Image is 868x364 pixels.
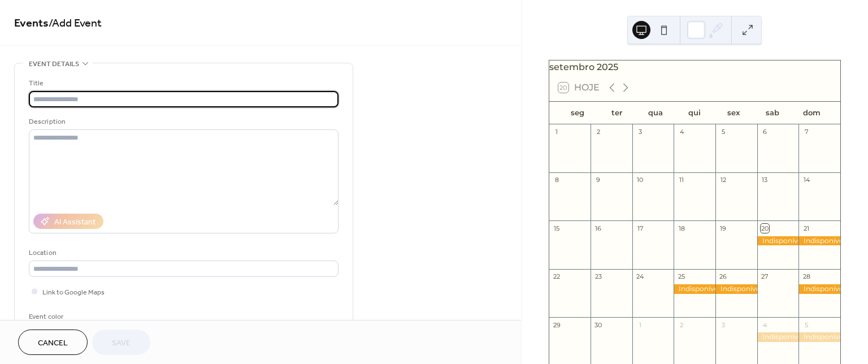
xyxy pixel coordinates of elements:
div: 24 [636,272,644,281]
div: Indisponível [757,236,799,246]
span: Link to Google Maps [42,287,105,298]
div: 23 [594,272,602,281]
div: 27 [761,272,769,281]
div: 5 [719,128,727,136]
div: seg [558,102,597,124]
div: 30 [594,320,602,329]
div: 21 [802,224,810,232]
div: 10 [636,176,644,184]
div: setembro 2025 [549,60,840,74]
div: 16 [594,224,602,232]
div: 17 [636,224,644,232]
div: Indisponível [674,284,715,294]
div: ter [597,102,636,124]
div: 12 [719,176,727,184]
div: 6 [761,128,769,136]
div: dom [792,102,831,124]
div: 3 [636,128,644,136]
div: Indisponível [798,236,840,246]
div: 5 [802,320,810,329]
div: qui [675,102,714,124]
div: 1 [636,320,644,329]
div: 2 [594,128,602,136]
div: 4 [761,320,769,329]
div: 20 [761,224,769,232]
span: / Add Event [49,12,102,34]
div: 19 [719,224,727,232]
div: Location [29,247,336,259]
div: 11 [677,176,685,184]
span: Event details [29,58,79,70]
div: Indisponível [757,332,799,342]
div: 4 [677,128,685,136]
div: 2 [677,320,685,329]
div: Indisponível [798,284,840,294]
div: 29 [553,320,561,329]
div: 1 [553,128,561,136]
div: 13 [761,176,769,184]
div: sex [714,102,753,124]
div: 28 [802,272,810,281]
div: 18 [677,224,685,232]
div: 3 [719,320,727,329]
div: 9 [594,176,602,184]
div: Indisponível [715,284,757,294]
div: 22 [553,272,561,281]
div: sab [753,102,792,124]
span: Cancel [38,337,68,349]
div: 25 [677,272,685,281]
div: 7 [802,128,810,136]
a: Events [14,12,49,34]
button: Cancel [18,330,88,355]
div: Event color [29,311,114,323]
div: 8 [553,176,561,184]
div: qua [636,102,675,124]
div: Indisponível [798,332,840,342]
div: 26 [719,272,727,281]
div: Title [29,77,336,89]
div: 15 [553,224,561,232]
div: 14 [802,176,810,184]
div: Description [29,116,336,128]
